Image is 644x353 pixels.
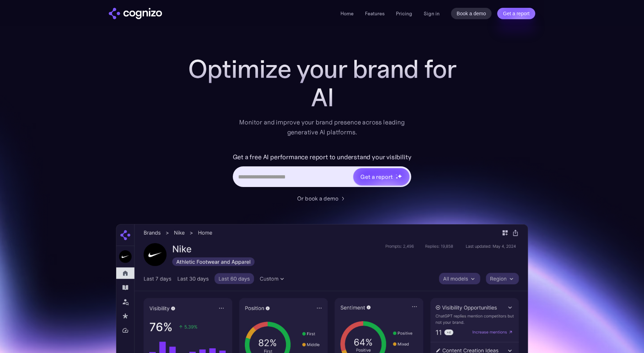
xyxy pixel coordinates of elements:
a: Get a report [497,8,535,19]
img: star [397,174,402,178]
a: Or book a demo [297,194,347,203]
div: Get a report [360,172,392,181]
a: Pricing [396,10,412,17]
a: home [109,8,162,19]
a: Features [365,10,385,17]
form: Hero URL Input Form [233,151,412,191]
div: Or book a demo [297,194,338,203]
img: star [396,174,397,175]
img: cognizo logo [109,8,162,19]
div: Monitor and improve your brand presence across leading generative AI platforms. [235,117,409,137]
img: star [396,177,398,179]
a: Sign in [424,9,440,18]
div: AI [180,83,464,112]
h1: Optimize your brand for [180,55,464,83]
label: Get a free AI performance report to understand your visibility [233,151,412,163]
a: Home [340,10,354,17]
a: Get a reportstarstarstar [353,167,410,186]
a: Book a demo [451,8,492,19]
